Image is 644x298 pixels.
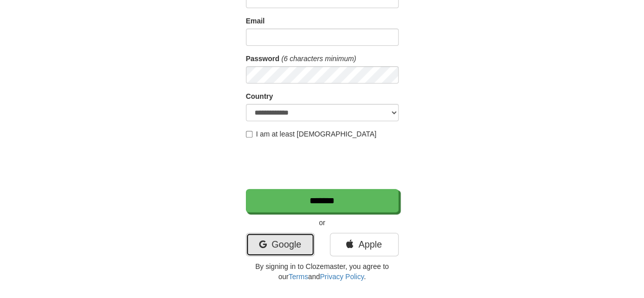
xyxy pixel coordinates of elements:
[246,129,377,139] label: I am at least [DEMOGRAPHIC_DATA]
[320,273,363,281] a: Privacy Policy
[282,55,356,63] em: (6 characters minimum)
[246,91,273,101] label: Country
[246,261,399,282] p: By signing in to Clozemaster, you agree to our and .
[246,53,279,64] label: Password
[246,218,399,228] p: or
[246,16,265,26] label: Email
[289,273,308,281] a: Terms
[330,233,399,256] a: Apple
[246,144,401,184] iframe: reCAPTCHA
[246,131,253,138] input: I am at least [DEMOGRAPHIC_DATA]
[246,233,315,256] a: Google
